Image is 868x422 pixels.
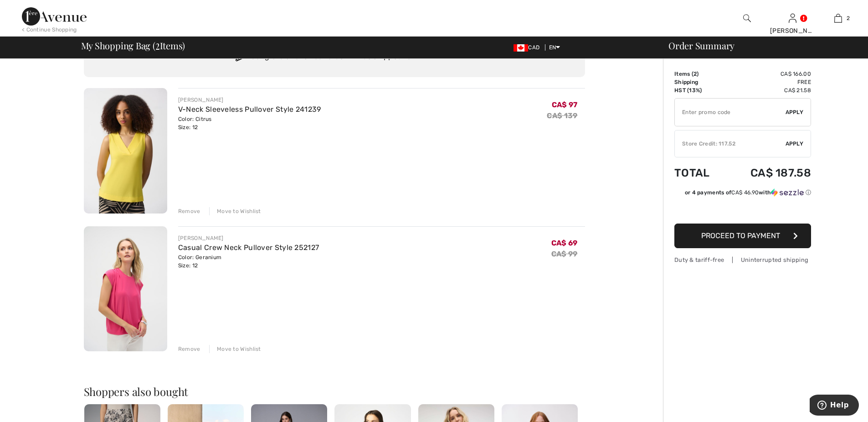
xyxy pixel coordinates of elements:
td: Shipping [674,78,724,86]
s: CA$ 99 [551,250,578,258]
a: Sign In [789,14,796,22]
span: CAD [514,44,543,51]
div: [PERSON_NAME] [178,96,321,104]
td: CA$ 21.58 [724,86,811,94]
div: Color: Citrus Size: 12 [178,115,321,131]
input: Promo code [675,99,786,126]
img: search the website [743,13,751,24]
span: Proceed to Payment [701,231,780,240]
div: [PERSON_NAME] [178,234,319,242]
div: or 4 payments ofCA$ 46.90withSezzle Click to learn more about Sezzle [674,188,811,200]
a: V-Neck Sleeveless Pullover Style 241239 [178,105,321,114]
img: Sezzle [771,188,804,197]
span: 2 [693,71,697,77]
span: 2 [155,39,160,51]
div: [PERSON_NAME] [770,26,815,36]
span: CA$ 46.90 [731,189,759,196]
h2: Shoppers also bought [84,386,585,397]
div: Store Credit: 117.52 [675,140,786,148]
span: Apply [786,108,804,116]
div: Move to Wishlist [209,345,261,353]
div: Remove [178,345,200,353]
iframe: Opens a widget where you can find more information [810,395,859,417]
span: My Shopping Bag ( Items) [81,41,185,50]
img: My Info [789,13,796,24]
span: 2 [847,14,850,22]
div: < Continue Shopping [22,26,77,34]
div: Remove [178,207,200,215]
div: Order Summary [657,41,863,50]
div: or 4 payments of with [685,188,811,197]
td: CA$ 187.58 [724,157,811,188]
img: 1ère Avenue [22,7,87,26]
td: HST (13%) [674,86,724,94]
div: Duty & tariff-free | Uninterrupted shipping [674,255,811,264]
span: CA$ 69 [551,239,578,247]
img: V-Neck Sleeveless Pullover Style 241239 [84,88,167,214]
td: Free [724,78,811,86]
iframe: PayPal-paypal [674,200,811,220]
span: Apply [786,140,804,148]
td: CA$ 166.00 [724,70,811,78]
img: Canadian Dollar [514,44,528,52]
button: Proceed to Payment [674,224,811,248]
td: Items ( ) [674,70,724,78]
td: Total [674,157,724,188]
img: Casual Crew Neck Pullover Style 252127 [84,226,167,352]
div: Color: Geranium Size: 12 [178,253,319,270]
span: EN [549,44,560,51]
div: Move to Wishlist [209,207,261,215]
s: CA$ 139 [547,111,577,120]
a: Casual Crew Neck Pullover Style 252127 [178,243,319,252]
a: 2 [816,13,860,24]
span: CA$ 97 [552,100,578,109]
img: My Bag [834,13,842,24]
